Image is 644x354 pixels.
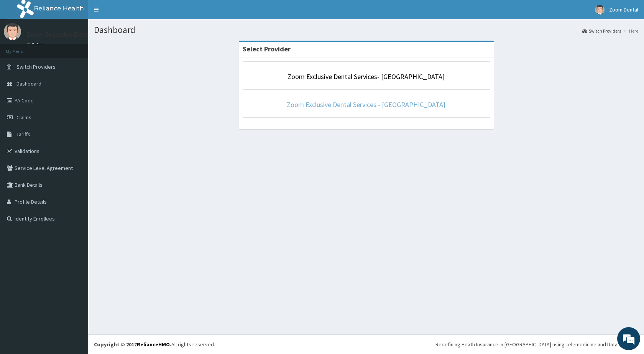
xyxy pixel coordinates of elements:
[94,341,171,348] strong: Copyright © 2017 .
[137,341,170,348] a: RelianceHMO
[88,334,644,354] footer: All rights reserved.
[595,5,605,15] img: User Image
[435,341,638,348] div: Redefining Heath Insurance in [GEOGRAPHIC_DATA] using Telemedicine and Data Science!
[622,28,638,34] li: Here
[243,44,291,53] strong: Select Provider
[4,23,21,40] img: User Image
[16,63,56,70] span: Switch Providers
[609,6,638,13] span: Zoom Dental
[582,28,621,34] a: Switch Providers
[287,72,445,81] a: Zoom Exclusive Dental Services- [GEOGRAPHIC_DATA]
[16,114,31,121] span: Claims
[287,100,445,109] a: Zoom Exclusive Dental Services - [GEOGRAPHIC_DATA]
[16,131,30,138] span: Tariffs
[27,42,45,47] a: Online
[16,80,41,87] span: Dashboard
[94,25,638,35] h1: Dashboard
[27,31,145,38] p: Zoom Exclusive Dental Services Limited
